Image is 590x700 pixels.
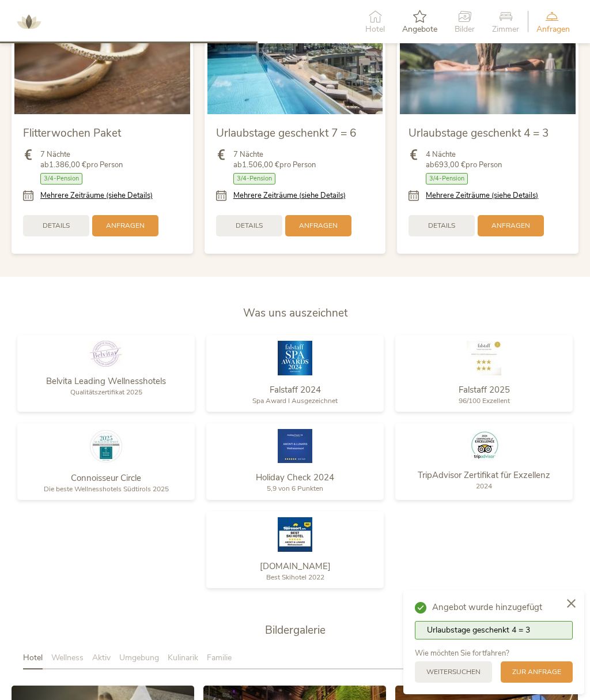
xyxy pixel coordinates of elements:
[492,25,519,33] span: Zimmer
[256,472,334,483] span: Holiday Check 2024
[23,126,121,141] span: Flitterwochen Paket
[512,667,561,677] span: zur Anfrage
[402,25,437,33] span: Angebote
[434,160,466,170] b: 693,00 €
[51,652,84,663] span: Wellness
[119,652,159,663] span: Umgebung
[467,429,501,461] img: TripAdvisor Zertifikat für Exzellenz
[476,481,492,491] span: 2024
[12,5,46,39] img: AMONTI & LUNARIS Wellnessresort
[233,173,275,184] span: 3/4-Pension
[278,341,312,375] img: Falstaff 2024
[426,667,481,677] span: weitersuchen
[106,221,145,231] span: Anfragen
[40,190,153,201] a: Mehrere Zeiträume (siehe Details)
[270,384,321,396] span: Falstaff 2024
[266,573,324,582] span: Best Skihotel 2022
[415,648,509,658] span: Wie möchten Sie fortfahren?
[427,624,530,635] span: Urlaubstage geschenkt 4 = 3
[467,341,501,375] img: Falstaff 2025
[236,221,263,231] span: Details
[242,160,279,170] b: 1.506,00 €
[267,484,323,493] span: 5,9 von 6 Punkten
[260,560,331,572] span: [DOMAIN_NAME]
[426,190,538,201] a: Mehrere Zeiträume (siehe Details)
[49,160,86,170] b: 1.386,00 €
[233,149,316,170] span: 7 Nächte ab pro Person
[71,472,141,484] span: Connoisseur Circle
[46,375,166,387] span: Belvita Leading Wellnesshotels
[40,149,123,170] span: 7 Nächte ab pro Person
[23,652,43,663] span: Hotel
[168,652,198,663] span: Kulinarik
[432,602,555,612] span: Angebot wurde hinzugefügt
[252,396,338,405] span: Spa Award I Ausgezeichnet
[278,517,312,552] img: Skiresort.de
[459,396,510,405] span: 96/100 Exzellent
[428,221,455,231] span: Details
[418,469,550,481] span: TripAdvisor Zertifikat für Exzellenz
[233,190,346,201] a: Mehrere Zeiträume (siehe Details)
[89,429,123,464] img: Connoisseur Circle
[426,173,468,184] span: 3/4-Pension
[459,384,510,396] span: Falstaff 2025
[216,126,356,141] span: Urlaubstage geschenkt 7 = 6
[43,221,70,231] span: Details
[455,25,475,33] span: Bilder
[409,126,549,141] span: Urlaubstage geschenkt 4 = 3
[426,149,502,170] span: 4 Nächte ab pro Person
[92,652,111,663] span: Aktiv
[207,652,232,663] span: Familie
[265,623,326,638] span: Bildergalerie
[70,387,142,397] span: Qualitätszertifikat 2025
[536,25,570,33] span: Anfragen
[278,429,312,463] img: Holiday Check 2024
[243,306,347,321] span: Was uns auszeichnet
[491,221,530,231] span: Anfragen
[299,221,338,231] span: Anfragen
[44,484,169,494] span: Die beste Wellnesshotels Südtirols 2025
[365,25,385,33] span: Hotel
[40,173,82,184] span: 3/4-Pension
[89,341,123,367] img: Belvita Leading Wellnesshotels
[12,17,46,25] a: AMONTI & LUNARIS Wellnessresort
